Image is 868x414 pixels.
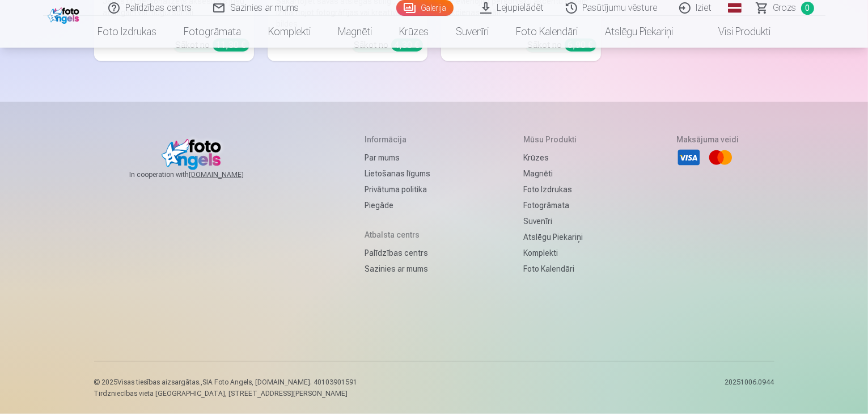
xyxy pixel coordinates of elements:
h5: Mūsu produkti [523,134,583,145]
a: Foto izdrukas [523,181,583,197]
a: Foto kalendāri [523,261,583,277]
a: Lietošanas līgums [365,166,430,181]
a: Magnēti [523,166,583,181]
a: Par mums [365,150,430,166]
li: Mastercard [708,145,733,170]
h5: Informācija [365,134,430,145]
img: /fa1 [48,5,82,24]
span: 0 [801,2,814,15]
a: Privātuma politika [365,181,430,197]
h5: Maksājuma veidi [676,134,739,145]
span: In cooperation with [129,170,271,179]
a: Fotogrāmata [170,16,255,48]
a: Krūzes [386,16,442,48]
a: Atslēgu piekariņi [591,16,687,48]
p: Tirdzniecības vieta [GEOGRAPHIC_DATA], [STREET_ADDRESS][PERSON_NAME] [94,389,358,398]
a: Atslēgu piekariņi [523,229,583,245]
li: Visa [676,145,701,170]
a: [DOMAIN_NAME] [189,170,271,179]
a: Sazinies ar mums [365,261,430,277]
a: Visi produkti [687,16,784,48]
a: Fotogrāmata [523,197,583,213]
a: Foto izdrukas [84,16,170,48]
a: Piegāde [365,197,430,213]
a: Magnēti [324,16,386,48]
a: Palīdzības centrs [365,245,430,261]
a: Komplekti [523,245,583,261]
a: Suvenīri [442,16,502,48]
a: Komplekti [255,16,324,48]
a: Foto kalendāri [502,16,591,48]
a: Krūzes [523,150,583,166]
span: SIA Foto Angels, [DOMAIN_NAME]. 40103901591 [203,378,358,386]
h5: Atbalsta centrs [365,229,430,240]
a: Suvenīri [523,213,583,229]
p: © 2025 Visas tiesības aizsargātas. , [94,378,358,387]
p: 20251006.0944 [725,378,774,398]
span: Grozs [773,1,797,15]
